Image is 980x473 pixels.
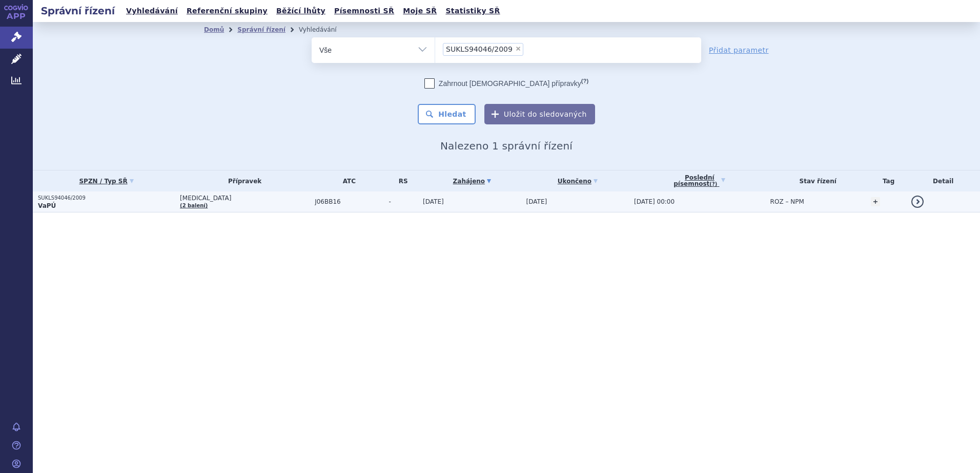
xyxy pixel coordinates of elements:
a: Přidat parametr [709,45,769,55]
a: Zahájeno [423,174,521,188]
span: [DATE] 00:00 [634,198,675,205]
th: Přípravek [175,170,310,191]
a: Poslednípísemnost(?) [634,170,765,191]
span: [MEDICAL_DATA] [180,195,310,202]
span: [DATE] [526,198,547,205]
span: × [515,46,521,52]
th: Tag [866,170,907,191]
a: Běžící lhůty [273,4,329,18]
abbr: (?) [581,78,588,84]
th: Stav řízení [765,170,866,191]
strong: VaPÚ [38,202,56,209]
a: SPZN / Typ SŘ [38,174,175,188]
a: Ukončeno [526,174,629,188]
th: ATC [310,170,383,191]
input: SUKLS94046/2009 [526,42,532,55]
a: (2 balení) [180,203,208,208]
a: Moje SŘ [400,4,440,18]
th: RS [384,170,418,191]
span: J06BB16 [315,198,383,205]
a: Správní řízení [237,26,285,33]
li: Vyhledávání [299,22,350,37]
a: Referenční skupiny [183,4,271,18]
h2: Správní řízení [33,4,123,18]
button: Hledat [418,104,476,124]
span: ROZ – NPM [770,198,804,205]
label: Zahrnout [DEMOGRAPHIC_DATA] přípravky [424,78,588,89]
a: Domů [204,26,224,33]
a: Vyhledávání [123,4,181,18]
a: + [871,197,880,206]
a: detail [911,196,924,208]
span: [DATE] [423,198,444,205]
a: Statistiky SŘ [442,4,503,18]
a: Písemnosti SŘ [331,4,397,18]
span: - [389,198,418,205]
span: SUKLS94046/2009 [446,46,513,53]
button: Uložit do sledovaných [484,104,595,124]
th: Detail [906,170,980,191]
abbr: (?) [709,181,717,187]
p: SUKLS94046/2009 [38,195,175,202]
span: Nalezeno 1 správní řízení [440,140,573,152]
